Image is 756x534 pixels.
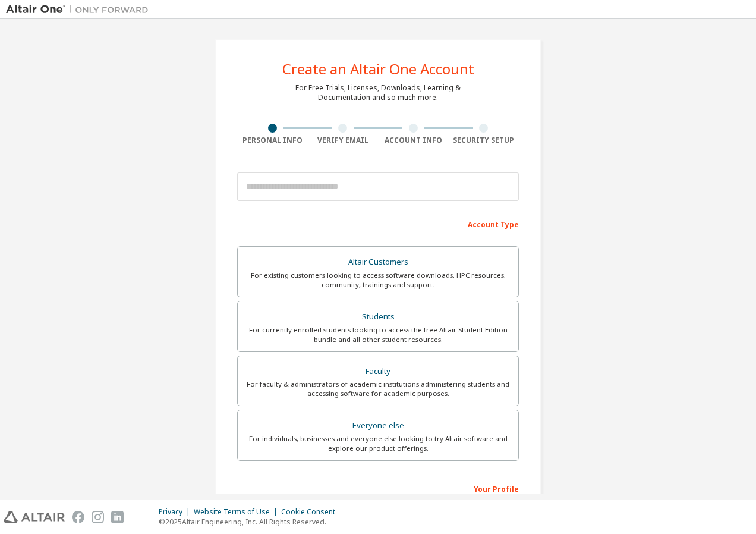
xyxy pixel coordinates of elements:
div: Website Terms of Use [194,507,281,517]
div: Account Type [237,214,519,233]
div: For existing customers looking to access software downloads, HPC resources, community, trainings ... [245,271,511,290]
div: For individuals, businesses and everyone else looking to try Altair software and explore our prod... [245,434,511,453]
img: Altair One [6,4,155,15]
div: For Free Trials, Licenses, Downloads, Learning & Documentation and so much more. [295,83,461,102]
div: Security Setup [449,136,519,145]
div: Students [245,309,511,325]
div: Altair Customers [245,254,511,271]
p: © 2025 Altair Engineering, Inc. All Rights Reserved. [159,517,342,527]
div: Everyone else [245,417,511,434]
img: linkedin.svg [111,511,124,523]
img: instagram.svg [92,511,104,523]
div: Faculty [245,363,511,380]
div: Your Profile [237,479,519,498]
img: facebook.svg [72,511,84,523]
div: For currently enrolled students looking to access the free Altair Student Edition bundle and all ... [245,325,511,344]
div: Personal Info [237,136,308,145]
div: Account Info [378,136,449,145]
div: Privacy [159,507,194,517]
img: altair_logo.svg [4,511,65,523]
div: For faculty & administrators of academic institutions administering students and accessing softwa... [245,379,511,398]
div: Verify Email [308,136,379,145]
div: Create an Altair One Account [282,62,474,76]
div: Cookie Consent [281,507,342,517]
